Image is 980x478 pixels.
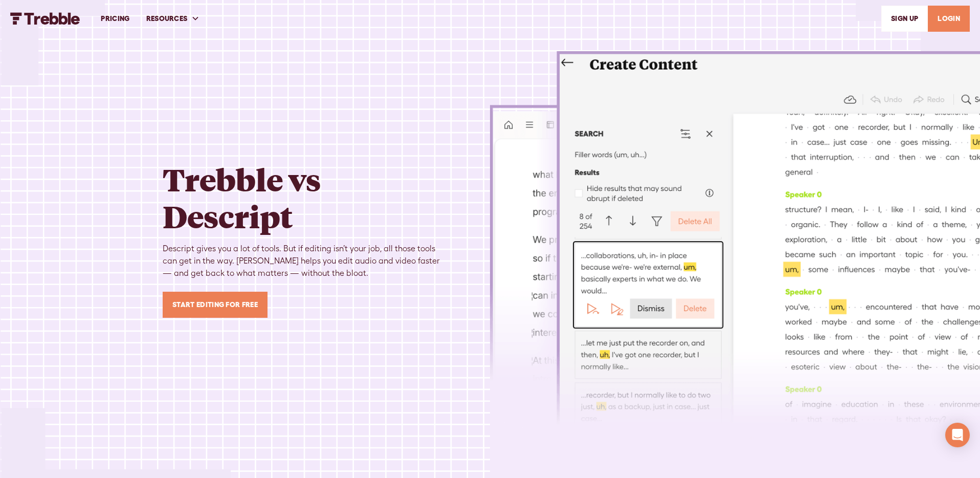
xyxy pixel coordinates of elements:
a: SIGn UP [881,6,928,32]
div: RESOURCES [138,1,208,36]
h1: Trebble vs Descript [163,161,449,234]
div: RESOURCES [146,13,188,24]
div: Open Intercom Messenger [945,423,970,447]
a: PRICING [93,1,138,36]
a: LOGIN [928,6,970,32]
a: Start Editing for Free [163,292,268,318]
div: Descript gives you a lot of tools. But if editing isn’t your job, all those tools can get in the ... [163,243,449,279]
a: home [10,12,80,25]
img: Trebble FM Logo [10,12,80,25]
